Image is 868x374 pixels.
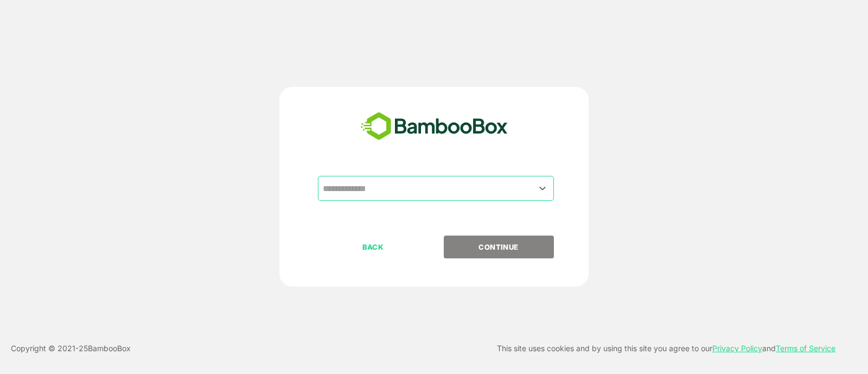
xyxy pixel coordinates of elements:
a: Privacy Policy [712,344,762,353]
p: CONTINUE [444,241,553,253]
p: Copyright © 2021- 25 BambooBox [11,342,131,355]
a: Terms of Service [776,344,835,353]
p: BACK [319,241,427,253]
button: CONTINUE [444,236,554,258]
button: Open [535,181,550,195]
img: bamboobox [355,109,514,144]
button: BACK [318,236,428,258]
p: This site uses cookies and by using this site you agree to our and [497,342,835,355]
